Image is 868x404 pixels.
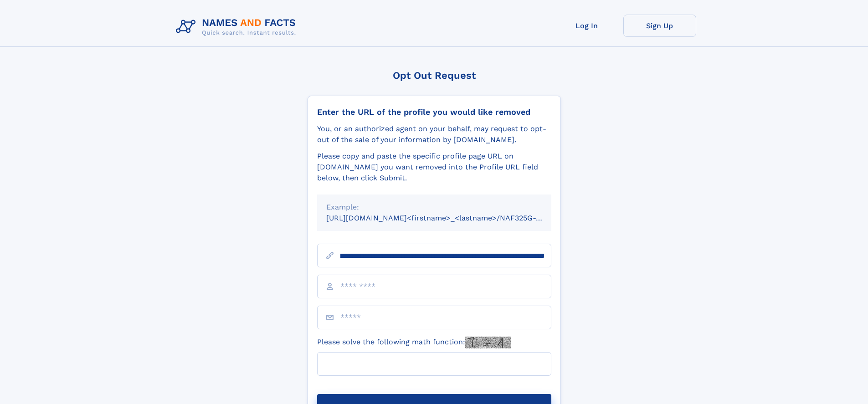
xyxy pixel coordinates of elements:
[317,337,511,348] label: Please solve the following math function:
[317,151,551,184] div: Please copy and paste the specific profile page URL on [DOMAIN_NAME] you want removed into the Pr...
[317,107,551,117] div: Enter the URL of the profile you would like removed
[317,123,551,145] div: You, or an authorized agent on your behalf, may request to opt-out of the sale of your informatio...
[550,15,623,37] a: Log In
[172,15,303,39] img: Logo Names and Facts
[308,70,561,81] div: Opt Out Request
[326,202,542,213] div: Example:
[326,214,569,222] small: [URL][DOMAIN_NAME]<firstname>_<lastname>/NAF325G-xxxxxxxx
[623,15,696,37] a: Sign Up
